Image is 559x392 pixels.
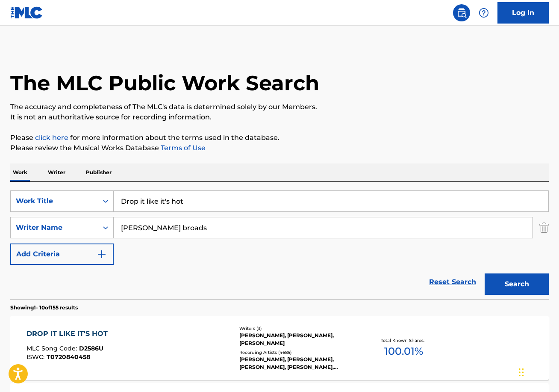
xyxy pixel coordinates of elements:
div: DROP IT LIKE IT'S HOT [26,329,112,339]
a: Log In [497,2,549,24]
img: Delete Criterion [539,217,549,238]
span: ISWC : [26,353,47,361]
div: Work Title [16,196,93,206]
form: Search Form [10,190,549,299]
p: Please review the Musical Works Database [10,143,549,153]
a: DROP IT LIKE IT'S HOTMLC Song Code:D2586UISWC:T0720840458Writers (3)[PERSON_NAME], [PERSON_NAME],... [10,316,549,380]
a: Public Search [453,4,470,21]
p: Total Known Shares: [381,337,427,344]
h1: The MLC Public Work Search [10,70,319,96]
img: search [456,8,467,18]
a: Reset Search [425,273,480,291]
img: 9d2ae6d4665cec9f34b9.svg [97,249,107,259]
div: Writers ( 3 ) [239,325,359,332]
a: click here [35,134,68,142]
div: Recording Artists ( 4685 ) [239,349,359,356]
span: D2586U [79,344,103,352]
button: Add Criteria [10,244,114,265]
img: help [479,8,489,18]
span: T0720840458 [47,353,90,361]
button: Search [485,273,549,295]
span: MLC Song Code : [26,344,79,352]
p: Publisher [83,163,114,181]
div: [PERSON_NAME], [PERSON_NAME], [PERSON_NAME], [PERSON_NAME], [PERSON_NAME], [PERSON_NAME] [239,356,359,371]
div: Writer Name [16,223,93,233]
div: [PERSON_NAME], [PERSON_NAME], [PERSON_NAME] [239,332,359,347]
iframe: Chat Widget [516,351,559,392]
img: MLC Logo [10,6,43,19]
a: Terms of Use [159,144,206,152]
p: Writer [45,163,68,181]
div: Drag [519,359,524,385]
p: Please for more information about the terms used in the database. [10,133,549,143]
p: It is not an authoritative source for recording information. [10,112,549,122]
p: Work [10,163,30,181]
p: Showing 1 - 10 of 155 results [10,304,78,312]
p: The accuracy and completeness of The MLC's data is determined solely by our Members. [10,102,549,112]
span: 100.01 % [384,344,423,359]
div: Help [475,4,492,21]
